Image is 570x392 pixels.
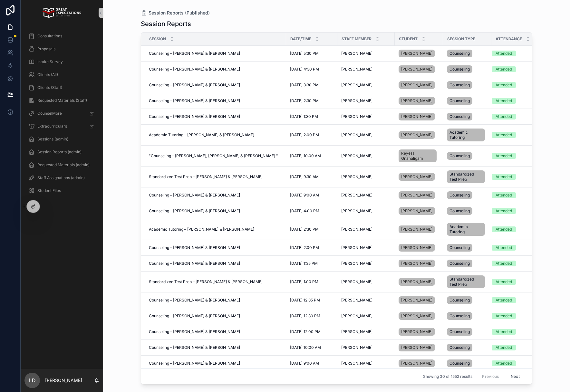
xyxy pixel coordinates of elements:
[399,130,439,140] a: [PERSON_NAME]
[496,132,512,138] div: Attended
[37,98,87,103] span: Requested Materials (Staff)
[37,162,90,167] span: Requested Materials (admin)
[449,130,482,140] span: Academic Tutoring
[449,361,470,366] span: Counseling
[149,227,282,232] a: Academic Tutoring – [PERSON_NAME] & [PERSON_NAME]
[399,328,435,336] a: [PERSON_NAME]
[341,245,391,250] a: [PERSON_NAME]
[399,342,439,353] a: [PERSON_NAME]
[449,329,470,334] span: Counseling
[290,114,318,119] span: [DATE] 1:30 PM
[43,8,81,18] img: App logo
[341,193,391,198] a: [PERSON_NAME]
[149,361,240,366] span: Counseling – [PERSON_NAME] & [PERSON_NAME]
[399,258,439,269] a: [PERSON_NAME]
[496,153,512,159] div: Attended
[492,245,540,251] a: Attended
[449,67,470,72] span: Counseling
[341,261,372,266] span: [PERSON_NAME]
[399,131,435,139] a: [PERSON_NAME]
[341,153,391,158] a: [PERSON_NAME]
[399,65,435,73] a: [PERSON_NAME]
[290,227,333,232] a: [DATE] 2:30 PM
[447,311,488,321] a: Counseling
[496,82,512,88] div: Attended
[37,33,62,39] span: Consultations
[149,114,282,119] a: Counseling – [PERSON_NAME] & [PERSON_NAME]
[24,30,99,42] a: Consultations
[447,206,488,216] a: Counseling
[399,359,435,367] a: [PERSON_NAME]
[401,114,432,119] span: [PERSON_NAME]
[401,98,432,103] span: [PERSON_NAME]
[341,153,372,158] span: [PERSON_NAME]
[341,82,372,88] span: [PERSON_NAME]
[341,51,372,56] span: [PERSON_NAME]
[149,82,282,88] a: Counseling – [PERSON_NAME] & [PERSON_NAME]
[496,245,512,251] div: Attended
[290,313,333,319] a: [DATE] 12:30 PM
[290,313,320,319] span: [DATE] 12:30 PM
[342,36,372,42] span: Staff Member
[447,327,488,337] a: Counseling
[341,245,372,250] span: [PERSON_NAME]
[290,174,319,179] span: [DATE] 9:30 AM
[149,345,282,350] a: Counseling – [PERSON_NAME] & [PERSON_NAME]
[401,245,432,250] span: [PERSON_NAME]
[496,98,512,104] div: Attended
[290,345,333,350] a: [DATE] 10:00 AM
[401,227,432,232] span: [PERSON_NAME]
[141,19,191,28] h1: Session Reports
[290,36,311,42] span: Date/Time
[341,98,372,103] span: [PERSON_NAME]
[449,193,470,198] span: Counseling
[24,133,99,145] a: Sessions (admin)
[24,172,99,184] a: Staff Assignations (admin)
[449,153,470,158] span: Counseling
[141,10,210,16] a: Session Reports (Published)
[449,313,470,319] span: Counseling
[37,124,67,129] span: Extracurriculars
[496,36,522,42] span: Attendance
[290,279,333,284] a: [DATE] 1:00 PM
[290,132,319,138] span: [DATE] 2:00 PM
[341,82,391,88] a: [PERSON_NAME]
[399,260,435,267] a: [PERSON_NAME]
[290,261,333,266] a: [DATE] 1:35 PM
[496,114,512,120] div: Attended
[149,193,240,198] span: Counseling – [PERSON_NAME] & [PERSON_NAME]
[401,261,432,266] span: [PERSON_NAME]
[447,64,488,74] a: Counseling
[290,114,333,119] a: [DATE] 1:30 PM
[290,329,333,334] a: [DATE] 12:00 PM
[290,361,319,366] span: [DATE] 9:00 AM
[399,36,418,42] span: Student
[290,67,333,72] a: [DATE] 4:30 PM
[496,226,512,232] div: Attended
[401,174,432,179] span: [PERSON_NAME]
[149,345,240,350] span: Counseling – [PERSON_NAME] & [PERSON_NAME]
[449,98,470,103] span: Counseling
[496,297,512,303] div: Attended
[37,46,55,52] span: Proposals
[341,174,391,179] a: [PERSON_NAME]
[149,208,282,214] a: Counseling – [PERSON_NAME] & [PERSON_NAME]
[496,329,512,335] div: Attended
[449,224,482,234] span: Academic Tutoring
[447,169,488,185] a: Standardized Test Prep
[399,173,435,181] a: [PERSON_NAME]
[37,175,85,180] span: Staff Assignations (admin)
[341,345,372,350] span: [PERSON_NAME]
[447,358,488,368] a: Counseling
[447,342,488,353] a: Counseling
[399,48,439,59] a: [PERSON_NAME]
[149,98,282,103] a: Counseling – [PERSON_NAME] & [PERSON_NAME]
[341,313,391,319] a: [PERSON_NAME]
[290,153,321,158] span: [DATE] 10:00 AM
[149,67,240,72] span: Counseling – [PERSON_NAME] & [PERSON_NAME]
[341,261,391,266] a: [PERSON_NAME]
[290,345,321,350] span: [DATE] 10:00 AM
[401,82,432,88] span: [PERSON_NAME]
[492,226,540,232] a: Attended
[341,67,391,72] a: [PERSON_NAME]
